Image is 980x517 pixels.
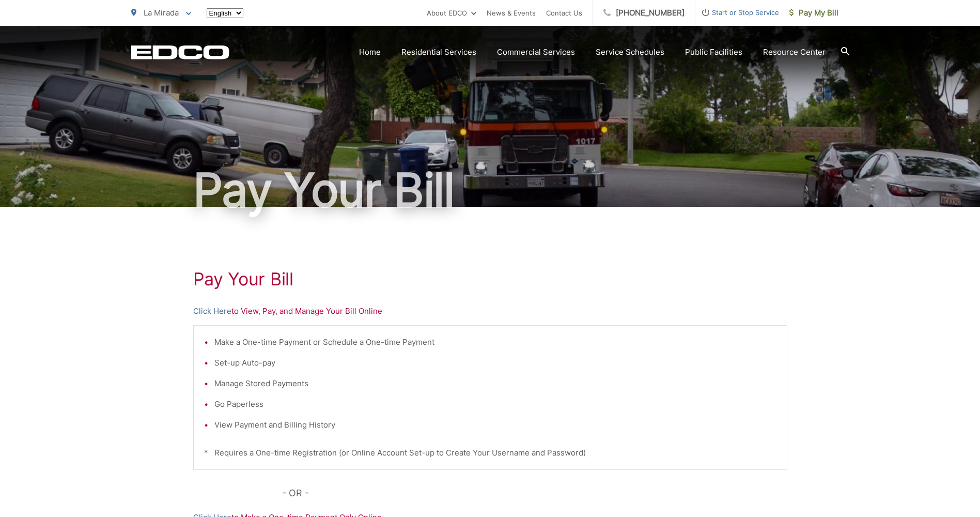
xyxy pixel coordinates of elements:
[763,46,826,58] a: Resource Center
[596,46,664,58] a: Service Schedules
[427,7,476,19] a: About EDCO
[214,357,776,369] li: Set-up Auto-pay
[214,398,776,410] li: Go Paperless
[546,7,582,19] a: Contact Us
[131,45,229,59] a: EDCD logo. Return to the homepage.
[487,7,536,19] a: News & Events
[282,485,787,501] p: - OR -
[401,46,476,58] a: Residential Services
[214,419,776,431] li: View Payment and Billing History
[207,8,243,18] select: Select a language
[204,447,776,459] p: * Requires a One-time Registration (or Online Account Set-up to Create Your Username and Password)
[193,305,787,317] p: to View, Pay, and Manage Your Bill Online
[359,46,381,58] a: Home
[789,7,838,19] span: Pay My Bill
[497,46,575,58] a: Commercial Services
[685,46,742,58] a: Public Facilities
[131,164,849,216] h1: Pay Your Bill
[193,305,231,317] a: Click Here
[193,269,787,290] h1: Pay Your Bill
[144,8,179,18] span: La Mirada
[214,377,776,390] li: Manage Stored Payments
[214,336,776,348] li: Make a One-time Payment or Schedule a One-time Payment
